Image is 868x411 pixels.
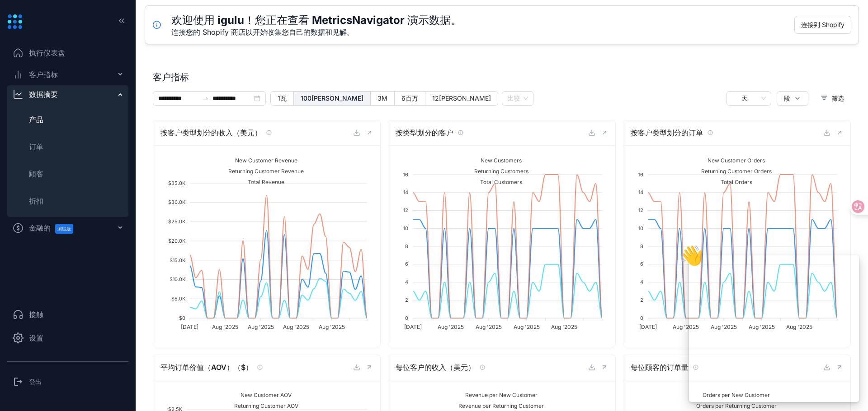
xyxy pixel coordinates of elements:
tspan: Aug '2025 [319,323,345,330]
tspan: Aug '2025 [673,323,699,330]
tspan: Aug '2025 [476,323,502,330]
font: 执行仪表盘 [29,48,65,57]
img: logo_orange.svg [14,14,22,22]
button: 连接到 Shopify [794,16,851,34]
tspan: 10 [638,225,643,231]
tspan: 10 [403,225,408,231]
tspan: $20.0K [168,238,186,244]
tspan: 12 [403,207,408,213]
tspan: 12 [638,207,643,213]
span: Returning Customers [467,168,528,175]
span: New Customer Revenue [228,157,297,164]
font: 平均订单价值（AOV）（$） [160,363,253,372]
button: 段 [777,91,808,106]
font: 客户指标 [29,70,58,79]
font: 按类型划分的客户 [396,128,453,137]
span: Total Revenue [241,179,284,185]
font: 100[PERSON_NAME] [301,94,363,102]
font: 按客户类型划分的收入（美元） [160,128,262,137]
font: 筛选 [831,94,844,102]
font: 客户指标 [153,72,189,83]
tspan: 2 [405,297,408,303]
tspan: [DATE] [181,323,198,330]
tspan: 0 [640,315,643,321]
span: Total Customers [473,179,522,185]
iframe: 表格 - 理货 [689,255,859,402]
font: 天 [741,94,748,102]
tspan: 16 [403,171,408,178]
tspan: 6 [640,261,643,267]
tspan: 16 [638,171,643,178]
tspan: 4 [405,279,408,285]
tspan: $5.0K [171,296,186,302]
tspan: 0 [405,315,408,321]
span: 到 [202,95,209,102]
tspan: $15.0K [170,257,186,263]
tspan: $35.0K [168,180,186,186]
img: tab_keywords_by_traffic_grey.svg [90,53,97,60]
tspan: 8 [640,243,643,249]
span: Orders per Returning Customer [689,402,776,409]
span: Returning Customer Revenue [222,168,304,175]
span: 互换权 [202,95,209,102]
tspan: 8 [405,243,408,249]
font: 👋 [679,244,703,267]
tspan: 14 [638,189,643,195]
font: 连接到 Shopify [801,21,844,28]
span: New Customer Orders [701,157,765,164]
span: New Customer AOV [234,392,292,398]
button: 筛选 [814,91,851,106]
font: 12[PERSON_NAME] [432,94,491,102]
font: 每位客户的收入（美元） [396,363,475,372]
tspan: $10.0K [170,276,186,282]
tspan: $30.0K [168,199,186,205]
font: 1瓦 [278,94,287,102]
img: tab_domain_overview_orange.svg [33,53,40,60]
tspan: Aug '2025 [283,323,309,330]
font: 所有权概述 [43,54,72,60]
tspan: [DATE] [404,323,422,330]
font: 4.0.25 [28,14,44,21]
span: Revenue per Returning Customer [452,402,544,409]
tspan: 14 [403,189,408,195]
font: 连接您的 Shopify 商店以开始收集您自己的数据和见解。 [171,28,354,37]
tspan: 2 [640,297,643,303]
font: v [25,14,28,21]
tspan: Aug '2025 [514,323,540,330]
font: 关键词（点击流量） [100,54,152,60]
span: Revenue per New Customer [458,392,537,398]
font: 订单 [29,142,43,151]
font: 折扣 [29,196,43,205]
tspan: 6 [405,261,408,267]
font: 金融的 [29,223,51,232]
font: 数据摘要 [29,90,58,99]
font: 顾客 [29,169,43,178]
span: New Customers [474,157,522,164]
tspan: 4 [640,279,643,285]
font: 3M [377,94,387,102]
font: 每位顾客的订单量 [631,363,689,372]
tspan: Aug '2025 [248,323,274,330]
tspan: Aug '2025 [438,323,464,330]
font: 接触 [29,310,43,319]
font: 欢迎使用 igulu！您正在查看 MetricsNavigator 演示数据。 [171,14,462,27]
span: Returning Customer Orders [694,168,771,175]
span: 天 [732,92,766,105]
tspan: $25.0K [168,218,186,225]
img: website_grey.svg [14,23,22,32]
tspan: Aug '2025 [551,323,577,330]
tspan: $0 [179,315,185,321]
font: 测试版 [57,226,71,231]
span: Returning Customer AOV [227,402,298,409]
tspan: Aug '2025 [212,323,238,330]
font: 登出 [29,378,42,385]
font: 按客户类型划分的订单 [631,128,703,137]
tspan: [DATE] [639,323,657,330]
font: 产品 [29,115,43,124]
font: 段 [784,94,790,102]
font: 6百万 [401,94,418,102]
font: 域名: [URL] [24,24,57,31]
font: 设置 [29,333,43,342]
span: Total Orders [713,179,752,185]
